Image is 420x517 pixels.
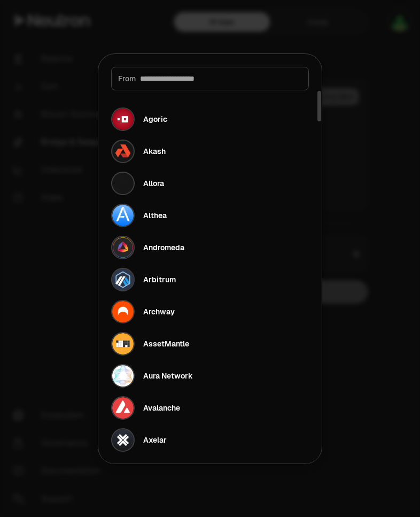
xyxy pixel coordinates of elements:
[143,210,167,221] div: Althea
[112,333,134,354] img: AssetMantle Logo
[112,173,134,194] img: Allora Logo
[105,360,315,392] button: Aura Network LogoAura Network
[112,269,134,290] img: Arbitrum Logo
[112,237,134,258] img: Andromeda Logo
[112,141,134,162] img: Akash Logo
[105,264,315,296] button: Arbitrum LogoArbitrum
[112,205,134,226] img: Althea Logo
[105,135,315,167] button: Akash LogoAkash
[112,365,134,387] img: Aura Network Logo
[112,397,134,419] img: Avalanche Logo
[112,301,134,322] img: Archway Logo
[105,456,315,488] button: Babylon Genesis Logo
[143,371,193,381] div: Aura Network
[105,328,315,360] button: AssetMantle LogoAssetMantle
[112,429,134,451] img: Axelar Logo
[143,114,167,125] div: Agoric
[143,435,167,445] div: Axelar
[105,296,315,328] button: Archway LogoArchway
[105,232,315,264] button: Andromeda LogoAndromeda
[143,146,166,157] div: Akash
[105,424,315,456] button: Axelar LogoAxelar
[143,338,189,349] div: AssetMantle
[105,167,315,199] button: Allora LogoAllora
[112,461,134,483] img: Babylon Genesis Logo
[143,306,175,317] div: Archway
[143,403,180,413] div: Avalanche
[105,199,315,232] button: Althea LogoAlthea
[143,242,184,253] div: Andromeda
[143,178,164,189] div: Allora
[112,109,134,130] img: Agoric Logo
[118,73,136,84] span: From
[143,274,176,285] div: Arbitrum
[105,103,315,135] button: Agoric LogoAgoric
[105,392,315,424] button: Avalanche LogoAvalanche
